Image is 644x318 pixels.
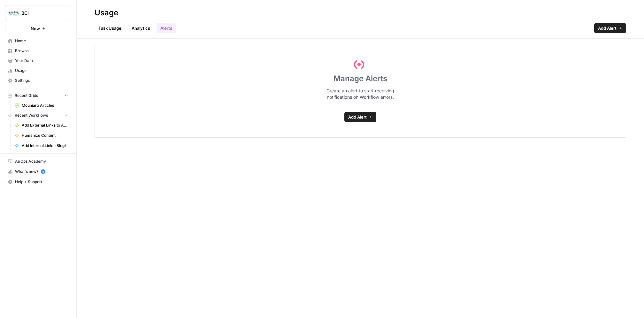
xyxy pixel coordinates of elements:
text: 5 [42,170,44,173]
a: Humanize Content [12,130,71,141]
span: Humanize Content [22,133,68,138]
span: Add Internal Links (Blog) [22,143,68,149]
span: Recent Grids [15,93,38,98]
a: Add Alert [594,23,626,33]
button: Recent Workflows [5,111,71,120]
img: BCI Logo [7,7,19,19]
div: Usage [95,8,118,18]
a: Usage [5,66,71,76]
span: AirOps Academy [15,159,68,164]
a: Settings [5,75,71,86]
span: Add External Links to Article [22,122,68,128]
span: Usage [15,68,68,74]
span: Your Data [15,58,68,64]
span: Browse [15,48,68,54]
a: Alerts [157,23,176,33]
span: Help + Support [15,179,68,185]
a: 5 [41,169,45,174]
span: New [31,25,40,32]
button: Help + Support [5,177,71,187]
span: Create an alert to start receiving notifications on Workflow errors. [326,88,394,100]
div: What's new? [5,167,71,176]
span: Settings [15,78,68,83]
button: Recent Grids [5,91,71,100]
span: Recent Workflows [15,112,48,118]
a: Analytics [128,23,154,33]
a: Add Internal Links (Blog) [12,141,71,151]
span: Add Alert [348,114,367,120]
button: What's new? 5 [5,167,71,177]
h1: Manage Alerts [333,74,387,84]
button: New [5,24,71,33]
a: Mounjaro Articles [12,100,71,111]
span: Mounjaro Articles [22,103,68,108]
span: BCI [21,10,60,16]
a: Browse [5,46,71,56]
span: Add Alert [598,25,617,31]
a: Task Usage [95,23,125,33]
a: AirOps Academy [5,156,71,167]
span: Home [15,38,68,44]
a: Add Alert [344,112,376,122]
button: Workspace: BCI [5,5,71,21]
a: Your Data [5,56,71,66]
a: Add External Links to Article [12,120,71,130]
a: Home [5,36,71,46]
